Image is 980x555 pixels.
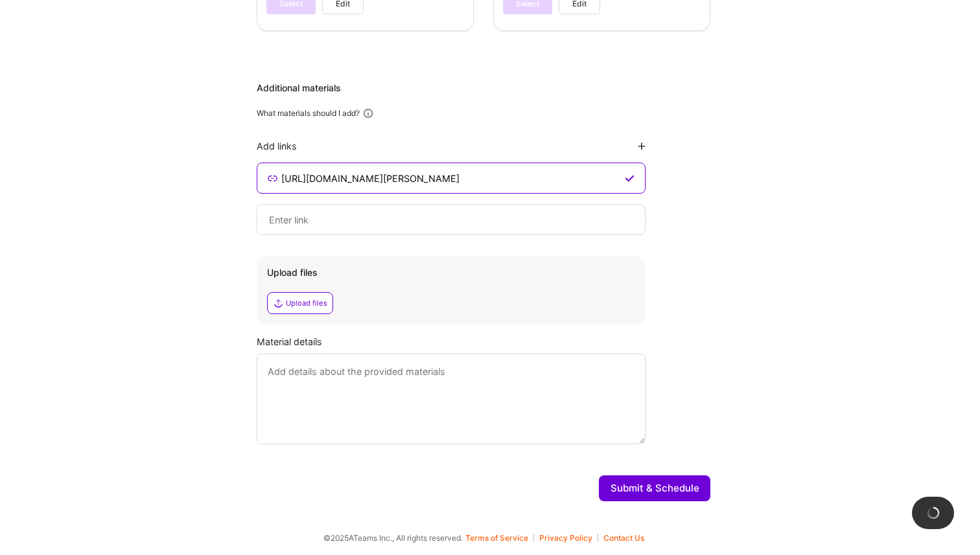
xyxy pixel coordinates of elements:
button: Privacy Policy [539,534,598,542]
span: © 2025 ATeams Inc., All rights reserved. [323,531,463,545]
div: Add links [257,140,297,152]
div: Additional materials [257,82,710,95]
i: icon PlusBlackFlat [638,142,646,150]
i: icon CheckPurple [625,173,635,183]
input: Enter link [280,170,622,186]
div: What materials should I add? [257,108,360,119]
div: Upload files [286,298,327,308]
i: icon Upload2 [273,298,283,308]
button: Terms of Service [465,534,534,542]
input: Enter link [268,212,635,227]
button: Contact Us [603,534,644,542]
img: loading [926,506,940,520]
i: icon Info [362,108,374,119]
i: icon LinkSecondary [268,173,277,183]
div: Upload files [267,266,635,279]
button: Submit & Schedule [599,475,710,501]
div: Material details [257,335,710,348]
